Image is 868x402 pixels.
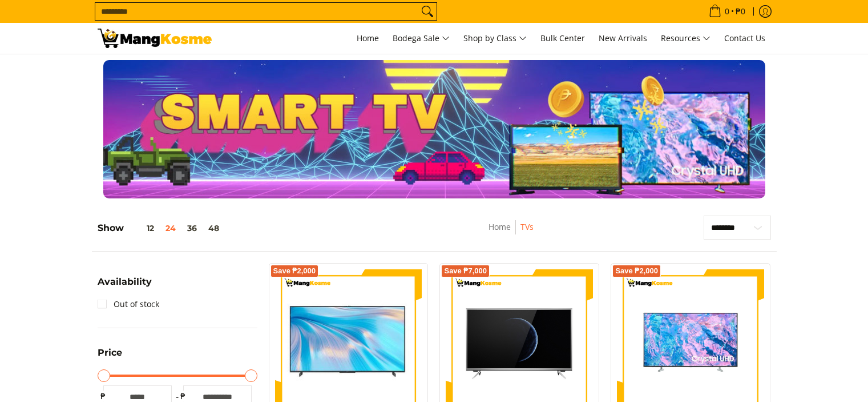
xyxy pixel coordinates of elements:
[177,391,189,402] span: ₱
[444,268,487,274] span: Save ₱7,000
[160,224,181,233] button: 24
[98,348,122,366] summary: Open
[424,220,598,246] nav: Breadcrumbs
[98,222,225,234] h5: Show
[98,391,109,402] span: ₱
[203,224,225,233] button: 48
[724,33,765,43] span: Contact Us
[387,23,455,54] a: Bodega Sale
[540,33,585,43] span: Bulk Center
[655,23,716,54] a: Resources
[734,7,747,15] span: ₱0
[98,277,152,286] span: Availability
[181,224,203,233] button: 36
[98,348,122,357] span: Price
[418,3,437,20] button: Search
[357,33,379,43] span: Home
[458,23,532,54] a: Shop by Class
[223,23,771,54] nav: Main Menu
[124,224,160,233] button: 12
[351,23,385,54] a: Home
[520,221,534,232] a: TVs
[98,29,212,48] img: TVs - Premium Television Brands l Mang Kosme
[488,221,511,232] a: Home
[273,268,316,274] span: Save ₱2,000
[718,23,771,54] a: Contact Us
[98,295,159,313] a: Out of stock
[535,23,591,54] a: Bulk Center
[98,277,152,295] summary: Open
[723,7,731,15] span: 0
[599,33,647,43] span: New Arrivals
[661,31,710,46] span: Resources
[463,31,527,46] span: Shop by Class
[615,268,658,274] span: Save ₱2,000
[393,31,450,46] span: Bodega Sale
[705,5,749,18] span: •
[593,23,653,54] a: New Arrivals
